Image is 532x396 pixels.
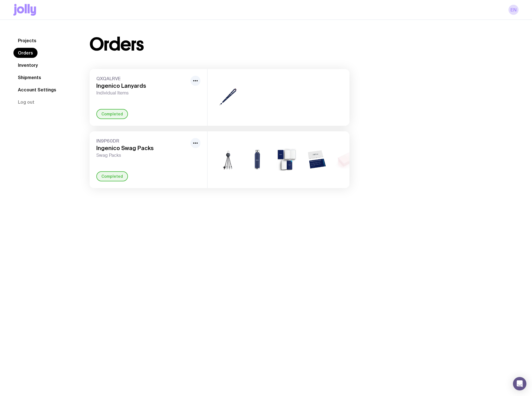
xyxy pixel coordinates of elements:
[13,72,46,82] a: Shipments
[508,5,519,15] a: EN
[13,85,61,95] a: Account Settings
[13,60,42,70] a: Inventory
[13,48,38,58] a: Orders
[90,35,144,53] h1: Orders
[96,82,188,89] h3: Ingenico Lanyards
[96,138,188,144] span: IN9P60DR
[96,109,128,119] div: Completed
[13,35,41,46] a: Projects
[96,90,188,96] span: Individual Items
[513,377,526,390] div: Open Intercom Messenger
[96,76,188,81] span: QXQALRVE
[13,97,39,107] button: Log out
[96,145,188,151] h3: Ingenico Swag Packs
[96,153,188,158] span: Swag Packs
[96,171,128,181] div: Completed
